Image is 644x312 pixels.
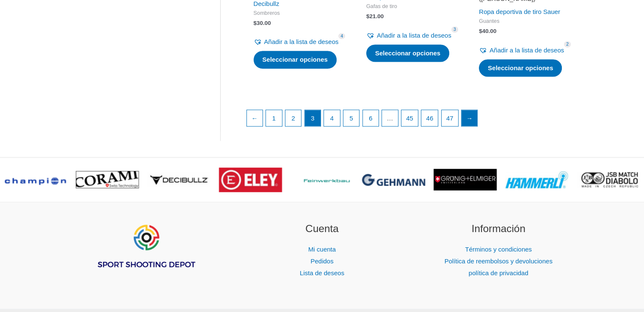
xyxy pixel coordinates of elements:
a: Añadir a la lista de deseos [254,36,339,48]
span: Página 3 [305,110,321,126]
aside: Widget de pie de página 3 [421,221,576,279]
a: Página 2 [285,110,301,126]
a: Página 6 [363,110,379,126]
font: ← [252,115,258,122]
font: 21.00 [369,13,384,19]
a: Seleccione las opciones para “ISSF Eye-Shield” [366,44,449,62]
font: 1 [272,115,276,122]
font: < [4,176,10,187]
font: Añadir a la lista de deseos [264,38,339,45]
font: Seleccionar opciones [488,64,553,71]
img: logotipo de la marca [219,167,282,192]
font: → [466,115,473,122]
font: Sombreros [254,10,280,16]
span: 2 [564,41,571,47]
a: Política de reembolsos y devoluciones [445,257,553,265]
font: Gafas de tiro [366,3,397,9]
nav: Información [421,244,576,279]
font: 45 [406,115,413,122]
font: Guantes [479,18,499,24]
a: ← [247,110,263,126]
span: 3 [451,26,458,33]
font: Seleccionar opciones [263,56,328,63]
font: 4 [330,115,334,122]
font: 47 [446,115,453,122]
aside: Widget de pie de página 2 [244,221,400,279]
a: Mi cuenta [308,246,336,253]
a: Página 45 [401,110,418,126]
a: Seleccione opciones para “Tapones para los oídos moldeados a medida Decibullz” [254,51,337,68]
font: 30.00 [257,20,271,26]
a: → [462,110,478,126]
a: Seleccione opciones para “Guante de mano con gatillo CONTACT IV (SAUER)” [479,59,562,77]
a: Añadir a la lista de deseos [479,44,564,56]
font: $ [479,28,482,34]
a: política de privacidad [469,269,528,276]
nav: Paginación de productos [246,109,576,131]
font: 40.00 [482,28,497,34]
a: Pedidos [310,257,333,265]
a: Página 46 [421,110,438,126]
font: 6 [369,115,372,122]
nav: Cuenta [244,244,400,279]
a: Lista de deseos [300,269,344,276]
span: 4 [338,33,345,39]
font: Información [472,223,525,234]
font: $ [366,13,370,19]
font: 46 [426,115,433,122]
a: Página 4 [324,110,340,126]
aside: Widget de pie de página 1 [68,221,224,290]
font: $ [254,20,257,26]
font: Añadir a la lista de deseos [489,47,564,54]
a: Página 1 [266,110,282,126]
a: Página 47 [442,110,458,126]
font: 5 [349,115,353,122]
font: … [387,115,393,122]
a: Ropa deportiva de tiro Sauer [479,8,560,15]
font: Seleccionar opciones [375,49,440,57]
a: Añadir a la lista de deseos [366,30,451,41]
font: 2 [291,115,295,122]
font: > [636,176,641,187]
font: 3 [311,115,314,122]
a: Página 5 [343,110,359,126]
font: Cuenta [305,223,339,234]
a: Términos y condiciones [465,246,532,253]
font: Añadir a la lista de deseos [377,32,451,39]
